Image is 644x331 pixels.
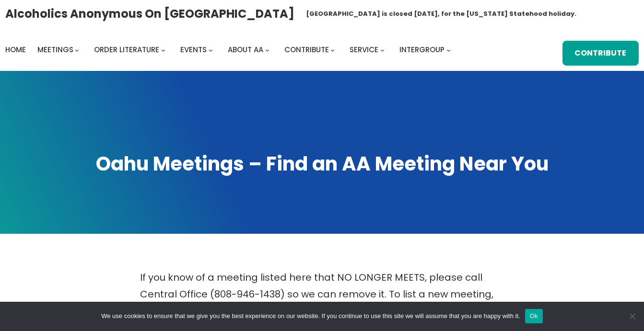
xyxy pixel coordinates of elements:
[37,45,73,55] span: Meetings
[94,45,159,55] span: Order Literature
[525,309,543,323] button: Ok
[180,43,207,57] a: Events
[627,311,637,321] span: No
[5,3,294,24] a: Alcoholics Anonymous on [GEOGRAPHIC_DATA]
[562,41,639,66] a: Contribute
[228,43,263,57] a: About AA
[330,47,335,52] button: Contribute submenu
[284,43,329,57] a: Contribute
[306,9,576,19] h1: [GEOGRAPHIC_DATA] is closed [DATE], for the [US_STATE] Statehood holiday.
[10,151,634,177] h1: Oahu Meetings – Find an AA Meeting Near You
[75,47,79,52] button: Meetings submenu
[161,47,165,52] button: Order Literature submenu
[399,45,445,55] span: Intergroup
[180,45,207,55] span: Events
[284,45,329,55] span: Contribute
[37,43,73,57] a: Meetings
[209,47,213,52] button: Events submenu
[350,45,378,55] span: Service
[446,47,451,52] button: Intergroup submenu
[5,43,454,57] nav: Intergroup
[5,43,26,57] a: Home
[350,43,378,57] a: Service
[228,45,263,55] span: About AA
[5,45,26,55] span: Home
[380,47,385,52] button: Service submenu
[140,269,504,320] p: If you know of a meeting listed here that NO LONGER MEETS, please call Central Office (808-946-14...
[265,47,269,52] button: About AA submenu
[399,43,445,57] a: Intergroup
[101,311,520,321] span: We use cookies to ensure that we give you the best experience on our website. If you continue to ...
